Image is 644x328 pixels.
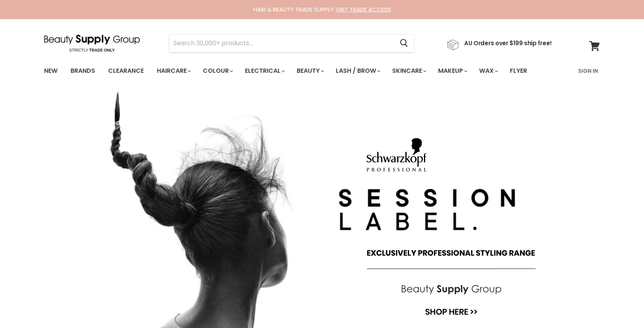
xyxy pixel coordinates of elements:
a: GET TRADE ACCESS [337,5,391,13]
a: Haircare [151,63,195,79]
nav: Main [34,60,609,82]
a: Makeup [432,63,472,79]
a: New [38,63,63,79]
form: Product [169,34,414,52]
a: Skincare [386,63,431,79]
a: Sign In [573,63,603,79]
a: Electrical [239,63,289,79]
a: Flyer [504,63,533,79]
button: Search [394,34,414,52]
a: Beauty [291,63,329,79]
a: Wax [473,63,503,79]
input: Search [169,34,394,52]
iframe: Gorgias live chat messenger [606,292,636,320]
div: HAIR & BEAUTY TRADE SUPPLY | [34,6,609,13]
a: Clearance [102,63,149,79]
a: Brands [65,63,101,79]
ul: Main menu [38,60,553,82]
a: Lash / Brow [330,63,385,79]
a: Colour [197,63,238,79]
